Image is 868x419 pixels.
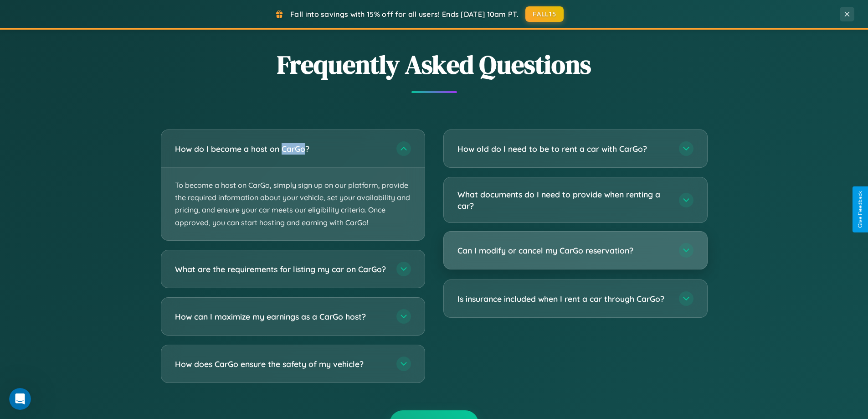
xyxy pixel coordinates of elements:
[457,245,670,256] h3: Can I modify or cancel my CarGo reservation?
[175,310,387,322] h3: How can I maximize my earnings as a CarGo host?
[9,388,31,410] iframe: Intercom live chat
[857,191,863,228] div: Give Feedback
[457,293,670,305] h3: Is insurance included when I rent a car through CarGo?
[161,47,708,82] h2: Frequently Asked Questions
[457,143,670,155] h3: How old do I need to be to rent a car with CarGo?
[457,189,670,211] h3: What documents do I need to provide when renting a car?
[161,168,425,240] p: To become a host on CarGo, simply sign up on our platform, provide the required information about...
[175,263,387,274] h3: What are the requirements for listing my car on CarGo?
[175,143,387,155] h3: How do I become a host on CarGo?
[175,358,387,369] h3: How does CarGo ensure the safety of my vehicle?
[290,10,519,19] span: Fall into savings with 15% off for all users! Ends [DATE] 10am PT.
[525,6,564,22] button: FALL15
